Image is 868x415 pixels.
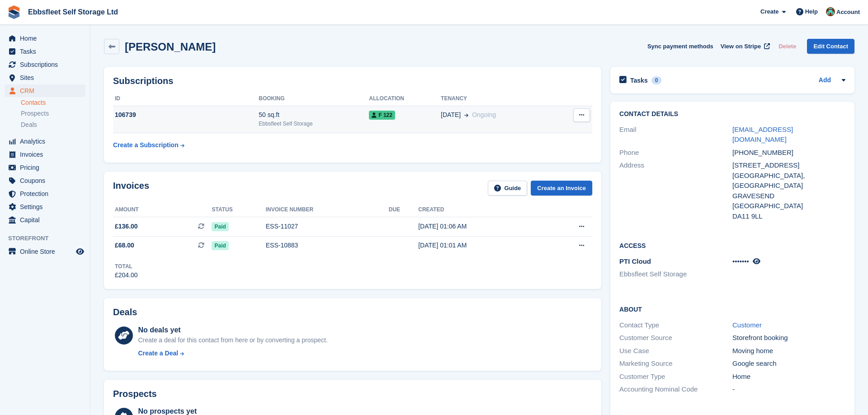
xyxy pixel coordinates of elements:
a: menu [5,148,85,161]
span: CRM [20,84,74,97]
span: Coupons [20,174,74,187]
div: £204.00 [115,270,138,280]
a: menu [5,71,85,84]
span: £136.00 [115,222,138,231]
a: menu [5,214,85,226]
span: Help [805,7,818,16]
span: Invoices [20,148,74,161]
a: Add [819,75,831,86]
div: Ebbsfleet Self Storage [259,120,369,128]
a: menu [5,245,85,258]
a: View on Stripe [717,39,772,54]
span: Home [20,32,74,45]
a: Contacts [21,98,85,107]
span: Settings [20,201,74,213]
span: Prospects [21,109,49,118]
span: Account [836,8,860,17]
h2: About [619,304,845,313]
div: Customer Type [619,372,732,382]
a: Customer [732,321,762,329]
span: Capital [20,214,74,226]
a: menu [5,32,85,45]
div: Email [619,125,732,145]
div: DA11 9LL [732,211,845,222]
div: Create a Deal [138,349,178,358]
a: menu [5,84,85,97]
div: Home [732,372,845,382]
span: Storefront [8,234,90,243]
span: Paid [212,241,228,250]
h2: Prospects [113,389,157,399]
div: [GEOGRAPHIC_DATA] [732,201,845,211]
a: menu [5,174,85,187]
a: menu [5,135,85,148]
div: Google search [732,359,845,369]
div: Contact Type [619,320,732,331]
th: Invoice number [266,203,389,217]
div: Accounting Nominal Code [619,384,732,395]
span: Create [760,7,778,16]
span: Deals [21,121,37,129]
h2: Contact Details [619,111,845,118]
img: stora-icon-8386f47178a22dfd0bd8f6a31ec36ba5ce8667c1dd55bd0f319d3a0aa187defe.svg [7,5,21,19]
a: Guide [488,181,528,196]
a: Deals [21,120,85,130]
a: menu [5,45,85,58]
a: [EMAIL_ADDRESS][DOMAIN_NAME] [732,126,793,144]
div: Create a Subscription [113,140,179,150]
a: Create a Subscription [113,137,184,154]
div: Customer Source [619,333,732,343]
div: Phone [619,148,732,158]
img: George Spring [826,7,835,16]
span: Protection [20,187,74,200]
h2: Deals [113,307,137,317]
a: Edit Contact [807,39,854,54]
div: GRAVESEND [732,191,845,201]
span: Ongoing [472,111,496,118]
a: menu [5,161,85,174]
span: Sites [20,71,74,84]
div: 106739 [113,110,259,120]
span: PTI Cloud [619,257,651,265]
th: Tenancy [441,92,553,106]
h2: [PERSON_NAME] [125,41,216,53]
div: 0 [651,76,662,84]
a: menu [5,201,85,213]
span: Tasks [20,45,74,58]
th: Amount [113,203,212,217]
span: Subscriptions [20,58,74,71]
div: ESS-10883 [266,241,389,250]
span: £68.00 [115,241,134,250]
span: ••••••• [732,257,749,265]
th: ID [113,92,259,106]
a: Preview store [75,246,85,257]
div: Total [115,262,138,270]
h2: Access [619,241,845,250]
div: [DATE] 01:06 AM [418,222,543,231]
span: F 122 [369,111,395,120]
button: Delete [775,39,800,54]
th: Created [418,203,543,217]
div: - [732,384,845,395]
div: [DATE] 01:01 AM [418,241,543,250]
div: Address [619,160,732,221]
div: Create a deal for this contact from here or by converting a prospect. [138,336,327,345]
span: Online Store [20,245,74,258]
div: Moving home [732,346,845,356]
div: ESS-11027 [266,222,389,231]
a: Create an Invoice [531,181,592,196]
th: Due [389,203,418,217]
li: Ebbsfleet Self Storage [619,269,732,280]
span: View on Stripe [721,42,761,51]
span: Pricing [20,161,74,174]
div: No deals yet [138,325,327,336]
a: Prospects [21,109,85,118]
th: Allocation [369,92,441,106]
button: Sync payment methods [647,39,713,54]
h2: Invoices [113,181,149,196]
div: 50 sq.ft [259,110,369,120]
a: Ebbsfleet Self Storage Ltd [24,5,122,19]
th: Status [212,203,265,217]
th: Booking [259,92,369,106]
div: Use Case [619,346,732,356]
